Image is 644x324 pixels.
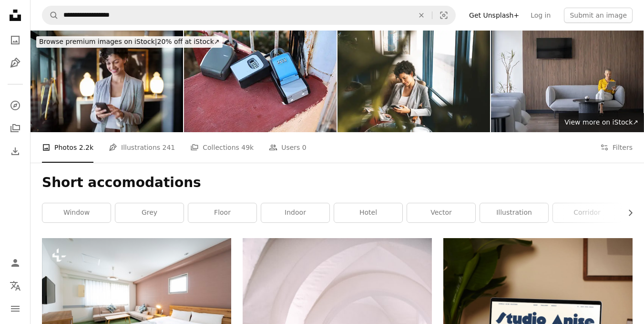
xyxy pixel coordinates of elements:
[334,203,402,222] a: hotel
[31,31,228,53] a: Browse premium images on iStock|20% off at iStock↗
[36,36,223,48] div: 20% off at iStock ↗
[622,203,633,222] button: scroll list to the right
[6,53,25,73] a: Illustrations
[190,132,254,163] a: Collections 49k
[241,142,254,153] span: 49k
[600,132,633,163] button: Filters
[559,113,644,132] a: View more on iStock↗
[432,6,455,24] button: Visual search
[109,132,175,163] a: Illustrations 241
[6,96,25,115] a: Explore
[480,203,548,222] a: illustration
[42,203,111,222] a: window
[6,142,25,161] a: Download History
[407,203,475,222] a: vector
[6,119,25,138] a: Collections
[491,31,644,132] img: Businesswoman using digital tablet in modern office lobby
[525,8,556,23] a: Log in
[42,297,231,305] a: TV and sofa in bright room, hotel room
[6,299,25,318] button: Menu
[115,203,184,222] a: grey
[302,142,307,153] span: 0
[337,31,490,132] img: Business woman relaxing in the hotel lobby
[411,6,432,24] button: Clear
[6,276,25,295] button: Language
[42,6,59,24] button: Search Unsplash
[39,38,157,45] span: Browse premium images on iStock |
[184,31,337,132] img: Key safe locks for vacation rentals in Alicante, Spain
[42,174,633,191] h1: Short accomodations
[269,132,307,163] a: Users 0
[564,118,638,126] span: View more on iStock ↗
[6,31,25,50] a: Photos
[261,203,329,222] a: indoor
[163,142,175,153] span: 241
[31,31,183,132] img: Businesswoman standing a hotel hallway
[6,253,25,272] a: Log in / Sign up
[553,203,621,222] a: corridor
[188,203,256,222] a: floor
[564,8,633,23] button: Submit an image
[42,6,456,25] form: Find visuals sitewide
[463,8,525,23] a: Get Unsplash+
